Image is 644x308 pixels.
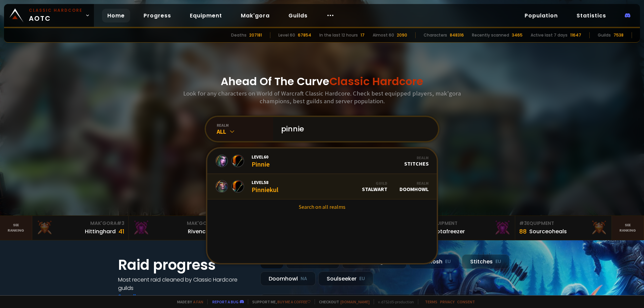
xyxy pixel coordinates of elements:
[260,271,316,286] div: Doomhowl
[4,4,94,27] a: Classic HardcoreAOTC
[529,227,567,236] div: Sourceoheals
[570,32,581,38] div: 11647
[598,32,611,38] div: Guilds
[397,32,407,38] div: 2090
[519,220,527,227] span: # 3
[404,155,429,167] div: Stitches
[319,32,358,38] div: In the last 12 hours
[409,254,459,269] div: Nek'Rosh
[217,128,273,135] div: All
[207,199,437,214] a: Search on all realms
[85,227,116,236] div: Hittinghard
[419,216,515,240] a: #2Equipment88Notafreezer
[221,73,423,89] h1: Ahead Of The Curve
[252,154,270,160] span: Level 60
[249,32,262,38] div: 207181
[193,299,203,304] a: a fan
[207,148,437,174] a: Level60PinnieRealmStitches
[118,227,124,236] div: 41
[571,9,611,22] a: Statistics
[212,299,238,304] a: Report a bug
[118,275,252,292] h4: Most recent raid cleaned by Classic Hardcore guilds
[173,299,203,304] span: Made by
[472,32,509,38] div: Recently scanned
[36,220,124,227] div: Mak'Gora
[32,216,129,240] a: Mak'Gora#3Hittinghard41
[440,299,454,304] a: Privacy
[277,299,311,304] a: Buy me a coffee
[315,299,370,304] span: Checkout
[373,32,394,38] div: Almost 60
[207,174,437,199] a: Level58PinniekulGuildStalwartRealmDoomhowl
[118,293,162,300] a: See all progress
[252,179,278,185] span: Level 58
[184,9,227,22] a: Equipment
[399,181,429,192] div: Doomhowl
[613,32,624,38] div: 7538
[188,227,209,236] div: Rivench
[519,227,527,236] div: 88
[495,258,501,265] small: EU
[329,74,423,89] span: Classic Hardcore
[445,258,451,265] small: EU
[217,123,273,128] div: realm
[133,220,221,227] div: Mak'Gora
[29,7,83,23] span: AOTC
[117,220,124,227] span: # 3
[248,299,311,304] span: Support me,
[374,299,414,304] span: v. d752d5 - production
[138,9,176,22] a: Progress
[318,271,373,286] div: Soulseeker
[231,32,247,38] div: Deaths
[612,216,644,240] a: Seeranking
[457,299,475,304] a: Consent
[425,299,437,304] a: Terms
[301,275,307,282] small: NA
[235,9,275,22] a: Mak'gora
[462,254,509,269] div: Stitches
[404,155,429,160] div: Realm
[361,32,365,38] div: 17
[283,9,313,22] a: Guilds
[298,32,311,38] div: 67854
[252,179,278,194] div: Pinniekul
[102,9,130,22] a: Home
[519,220,607,227] div: Equipment
[399,181,429,186] div: Realm
[515,216,612,240] a: #3Equipment88Sourceoheals
[118,254,252,275] h1: Raid progress
[252,154,270,168] div: Pinnie
[277,117,430,141] input: Search a character...
[129,216,225,240] a: Mak'Gora#2Rivench100
[531,32,568,38] div: Active last 7 days
[423,220,511,227] div: Equipment
[362,181,387,192] div: Stalwart
[29,7,83,13] small: Classic Hardcore
[433,227,465,236] div: Notafreezer
[519,9,563,22] a: Population
[424,32,447,38] div: Characters
[512,32,523,38] div: 3465
[450,32,464,38] div: 848316
[362,181,387,186] div: Guild
[180,89,464,105] h3: Look for any characters on World of Warcraft Classic Hardcore. Check best equipped players, mak'g...
[359,275,365,282] small: EU
[278,32,295,38] div: Level 60
[340,299,370,304] a: [DOMAIN_NAME]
